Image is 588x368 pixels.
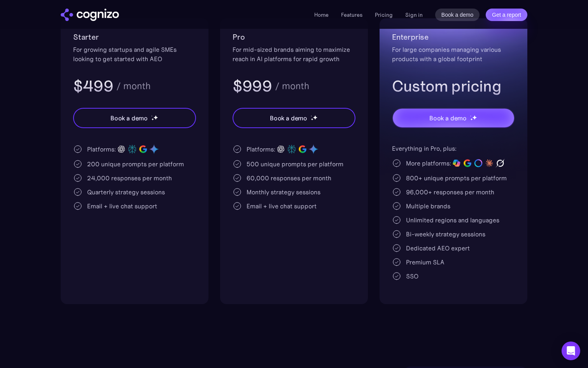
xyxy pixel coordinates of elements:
div: 60,000 responses per month [247,173,331,183]
div: Unlimited regions and languages [406,215,499,225]
div: Book a demo [110,113,148,123]
img: star [153,115,158,120]
a: Book a demostarstarstar [392,108,515,128]
div: For mid-sized brands aiming to maximize reach in AI platforms for rapid growth [233,45,355,63]
div: Quarterly strategy sessions [87,187,165,197]
div: More platforms: [406,158,451,168]
div: For growing startups and agile SMEs looking to get started with AEO [73,45,196,63]
img: star [313,115,318,120]
div: For large companies managing various products with a global footprint [392,45,515,63]
div: 500 unique prompts per platform [247,159,343,169]
div: 800+ unique prompts per platform [406,173,507,183]
div: Bi-weekly strategy sessions [406,229,485,239]
div: 200 unique prompts per platform [87,159,184,169]
img: cognizo logo [61,9,119,21]
h2: Enterprise [392,31,515,43]
a: Get a report [486,9,527,21]
div: Platforms: [247,144,275,154]
div: Book a demo [270,113,307,123]
div: 96,000+ responses per month [406,187,494,197]
div: 24,000 responses per month [87,173,172,183]
a: Book a demostarstarstar [73,108,196,128]
h3: $499 [73,76,113,96]
img: star [470,115,471,116]
div: Open Intercom Messenger [562,342,580,360]
a: Sign in [405,10,423,19]
a: Book a demo [435,9,480,21]
div: Monthly strategy sessions [247,187,320,197]
div: Dedicated AEO expert [406,243,470,253]
a: Pricing [375,11,393,18]
h3: $999 [233,76,272,96]
a: Book a demostarstarstar [233,108,355,128]
div: Everything in Pro, plus: [392,144,515,153]
div: Platforms: [87,144,116,154]
img: star [151,118,154,121]
img: star [151,115,152,116]
h2: Pro [233,31,355,43]
h2: Starter [73,31,196,43]
a: Features [341,11,362,18]
div: / month [275,81,309,91]
h3: Custom pricing [392,76,515,96]
div: Multiple brands [406,201,450,211]
img: star [311,118,313,121]
a: Home [314,11,329,18]
img: star [472,115,477,120]
div: Email + live chat support [87,201,157,211]
img: star [311,115,312,116]
div: / month [116,81,150,91]
a: home [61,9,119,21]
div: Book a demo [429,113,467,123]
img: star [470,118,473,121]
div: Premium SLA [406,257,444,267]
div: SSO [406,271,418,281]
div: Email + live chat support [247,201,317,211]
